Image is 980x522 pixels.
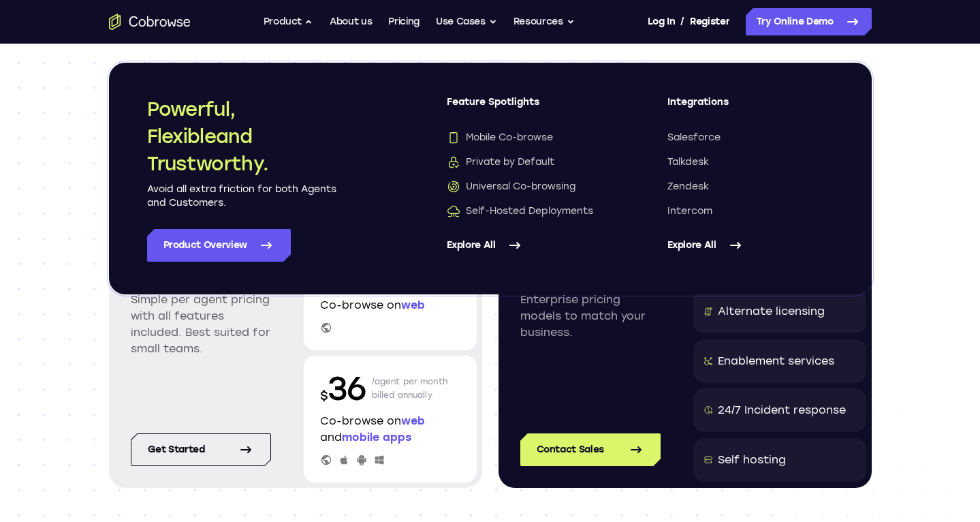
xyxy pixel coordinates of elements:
a: Intercom [667,204,834,218]
a: Go to the home page [109,14,191,30]
div: Alternate licensing [718,303,825,320]
a: Product Overview [147,229,291,262]
div: Self hosting [718,452,786,468]
a: Salesforce [667,131,834,144]
span: web [401,414,425,427]
a: Log In [648,8,675,35]
span: Mobile Co-browse [447,131,553,144]
a: Mobile Co-browseMobile Co-browse [447,131,613,144]
a: Talkdesk [667,155,834,169]
p: Simple per agent pricing with all features included. Best suited for small teams. [131,292,271,357]
span: Talkdesk [667,155,709,169]
span: $ [320,388,328,403]
span: / [680,14,684,30]
span: Zendesk [667,180,709,194]
h2: Powerful, Flexible and Trustworthy. [147,95,338,177]
span: Private by Default [447,155,554,169]
img: Mobile Co-browse [447,131,460,144]
img: Universal Co-browsing [447,180,460,194]
span: Intercom [667,204,712,218]
a: Universal Co-browsingUniversal Co-browsing [447,180,613,194]
p: /agent per month billed annually [372,367,448,410]
p: Co-browse on [320,297,460,313]
button: Use Cases [436,8,497,35]
a: Pricing [388,8,420,35]
div: Enablement services [718,353,834,369]
span: web [401,298,425,311]
span: Integrations [667,95,834,120]
a: Explore All [667,229,834,262]
a: Explore All [447,229,613,262]
p: Co-browse on and [320,413,460,446]
div: 24/7 Incident response [718,402,846,418]
p: Avoid all extra friction for both Agents and Customers. [147,183,338,210]
a: Zendesk [667,180,834,194]
a: Self-Hosted DeploymentsSelf-Hosted Deployments [447,204,613,218]
button: Resources [513,8,575,35]
button: Product [264,8,314,35]
span: mobile apps [342,431,411,444]
a: Get started [131,433,271,466]
img: Self-Hosted Deployments [447,204,460,218]
a: Register [690,8,729,35]
span: Universal Co-browsing [447,180,575,194]
span: Self-Hosted Deployments [447,204,593,218]
p: 36 [320,367,366,410]
p: Enterprise pricing models to match your business. [520,292,661,341]
span: Feature Spotlights [447,95,613,120]
span: Salesforce [667,131,721,144]
a: Private by DefaultPrivate by Default [447,155,613,169]
a: Contact Sales [520,433,661,466]
img: Private by Default [447,155,460,169]
a: About us [330,8,372,35]
a: Try Online Demo [746,8,872,35]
